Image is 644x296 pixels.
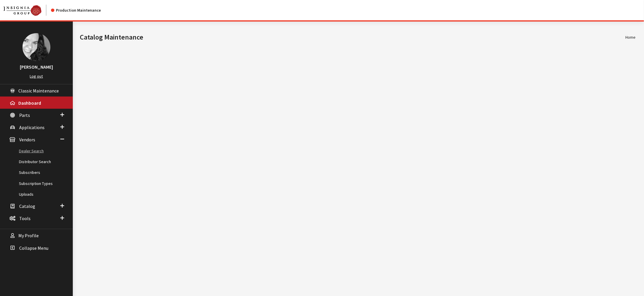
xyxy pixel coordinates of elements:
[19,215,31,221] span: Tools
[3,5,51,16] a: Insignia Group logo
[80,32,626,42] h1: Catalog Maintenance
[6,63,67,70] h3: [PERSON_NAME]
[18,88,59,94] span: Classic Maintenance
[18,100,41,106] span: Dashboard
[3,5,41,16] img: Catalog Maintenance
[18,233,39,239] span: My Profile
[19,203,35,209] span: Catalog
[19,112,30,118] span: Parts
[626,34,636,40] li: Home
[19,137,35,143] span: Vendors
[19,124,45,130] span: Applications
[51,7,101,13] div: Production Maintenance
[19,245,48,251] span: Collapse Menu
[22,33,50,61] img: Khrystal Dorton
[30,74,43,79] a: Log out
